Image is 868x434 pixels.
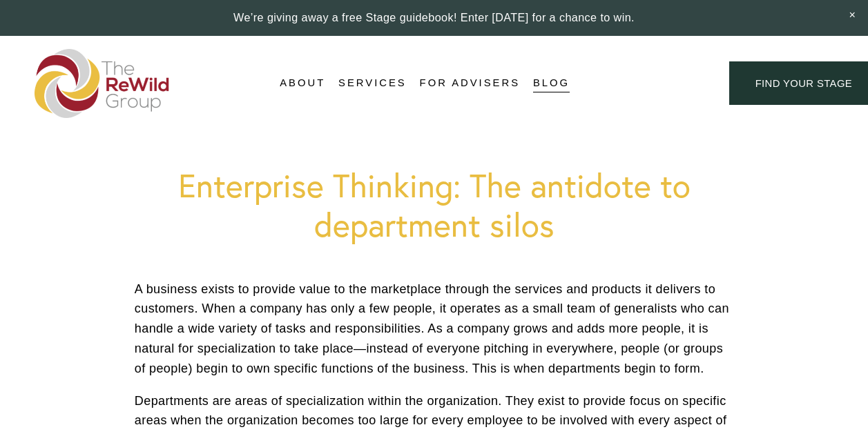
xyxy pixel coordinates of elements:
[135,166,733,244] h1: Enterprise Thinking: The antidote to department silos
[135,279,733,379] p: A business exists to provide value to the marketplace through the services and products it delive...
[533,73,570,94] a: Blog
[338,74,407,92] span: Services
[338,73,407,94] a: folder dropdown
[420,73,520,94] a: For Advisers
[280,73,325,94] a: folder dropdown
[280,74,325,92] span: About
[35,49,170,118] img: The ReWild Group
